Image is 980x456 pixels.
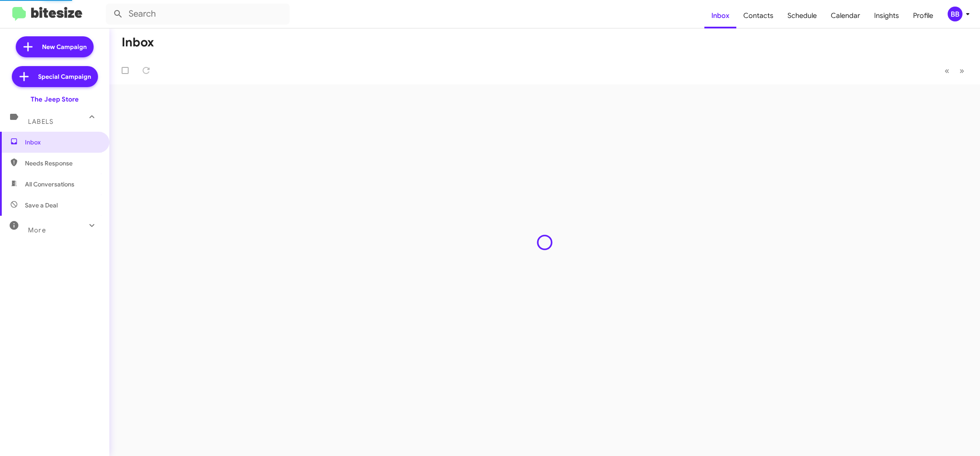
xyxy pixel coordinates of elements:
[28,226,46,234] span: More
[25,138,99,147] span: Inbox
[945,65,949,76] span: «
[780,3,824,28] a: Schedule
[12,66,98,87] a: Special Campaign
[939,62,955,80] button: Previous
[824,3,867,28] a: Calendar
[122,35,154,49] h1: Inbox
[25,159,99,168] span: Needs Response
[38,72,91,81] span: Special Campaign
[25,180,74,189] span: All Conversations
[28,118,53,126] span: Labels
[736,3,780,28] a: Contacts
[106,4,290,25] input: Search
[867,3,906,28] a: Insights
[940,7,970,21] button: BB
[16,36,94,57] a: New Campaign
[906,3,940,28] a: Profile
[954,62,969,80] button: Next
[959,65,964,76] span: »
[31,95,79,104] div: The Jeep Store
[940,62,969,80] nav: Page navigation example
[25,201,58,210] span: Save a Deal
[948,7,962,21] div: BB
[704,3,736,28] a: Inbox
[42,42,87,51] span: New Campaign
